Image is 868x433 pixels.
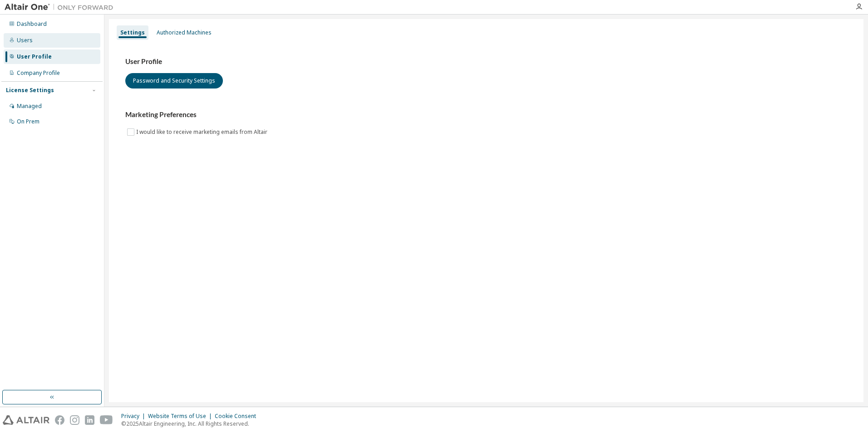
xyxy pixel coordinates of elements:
div: Authorized Machines [157,29,212,36]
img: Altair One [5,3,118,12]
div: Users [17,37,33,44]
img: linkedin.svg [85,415,94,425]
label: I would like to receive marketing emails from Altair [136,127,269,138]
img: youtube.svg [100,415,113,425]
div: Website Terms of Use [148,413,215,420]
img: instagram.svg [70,415,79,425]
div: Dashboard [17,20,47,28]
div: Cookie Consent [215,413,261,420]
div: Managed [17,103,42,110]
div: Company Profile [17,69,60,77]
div: User Profile [17,53,52,60]
p: © 2025 Altair Engineering, Inc. All Rights Reserved. [121,420,261,428]
div: On Prem [17,118,39,125]
button: Password and Security Settings [125,73,223,89]
img: facebook.svg [55,415,64,425]
h3: Marketing Preferences [125,110,847,119]
div: License Settings [6,87,54,94]
img: altair_logo.svg [3,415,49,425]
div: Privacy [121,413,148,420]
h3: User Profile [125,57,847,66]
div: Settings [120,29,145,36]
